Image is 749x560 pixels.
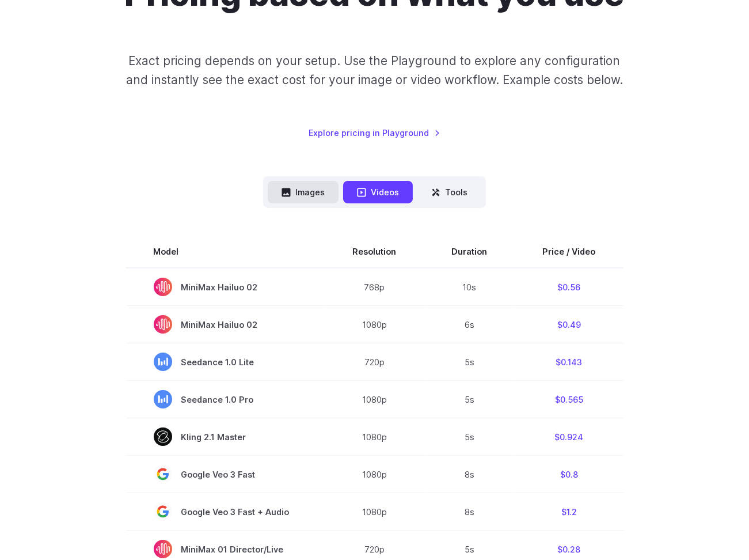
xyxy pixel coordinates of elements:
span: Seedance 1.0 Pro [154,390,298,408]
td: $0.56 [515,268,623,306]
td: 1080p [325,418,424,456]
td: 5s [424,418,515,456]
p: Exact pricing depends on your setup. Use the Playground to explore any configuration and instantl... [122,51,627,90]
td: 1080p [325,493,424,531]
td: 10s [424,268,515,306]
td: 8s [424,493,515,531]
th: Model [126,236,325,268]
th: Price / Video [515,236,623,268]
td: $0.8 [515,456,623,493]
button: Videos [343,181,413,203]
td: 1080p [325,306,424,343]
td: 768p [325,268,424,306]
th: Resolution [325,236,424,268]
button: Tools [417,181,481,203]
td: 1080p [325,381,424,418]
th: Duration [424,236,515,268]
td: 8s [424,456,515,493]
span: Google Veo 3 Fast [154,465,298,483]
td: 1080p [325,456,424,493]
span: MiniMax Hailuo 02 [154,278,298,296]
span: Kling 2.1 Master [154,427,298,446]
button: Images [268,181,339,203]
a: Explore pricing in Playground [309,126,440,139]
td: 720p [325,343,424,381]
td: 6s [424,306,515,343]
td: 5s [424,343,515,381]
td: 5s [424,381,515,418]
td: $0.49 [515,306,623,343]
span: Google Veo 3 Fast + Audio [154,502,298,521]
td: $1.2 [515,493,623,531]
span: MiniMax 01 Director/Live [154,540,298,558]
td: $0.565 [515,381,623,418]
span: Seedance 1.0 Lite [154,353,298,371]
td: $0.924 [515,418,623,456]
span: MiniMax Hailuo 02 [154,315,298,334]
td: $0.143 [515,343,623,381]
